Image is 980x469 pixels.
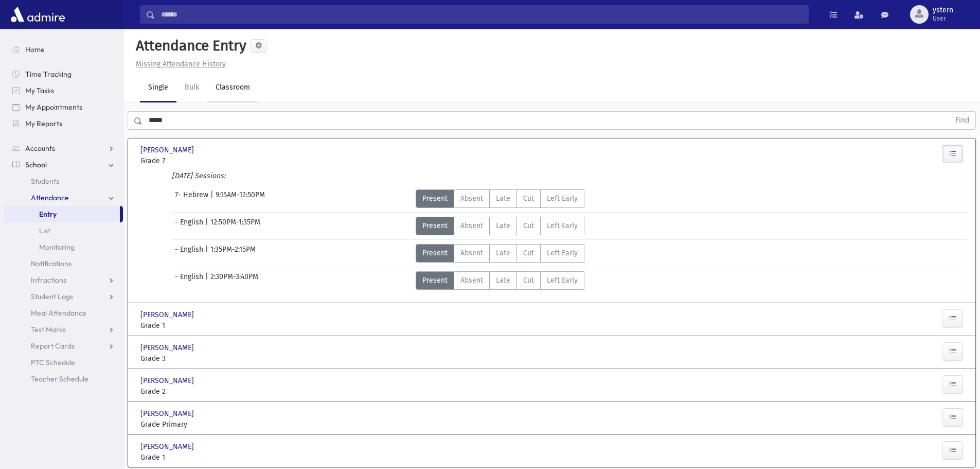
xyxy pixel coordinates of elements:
span: | [205,271,210,290]
a: My Appointments [4,99,123,115]
span: - English [175,217,205,235]
span: | [205,244,210,263]
a: Entry [4,206,120,222]
span: | [205,217,210,235]
span: Entry [39,210,57,219]
img: AdmirePro [8,4,67,25]
input: Search [155,5,808,24]
a: Single [140,74,176,102]
a: Missing Attendance History [132,60,226,68]
span: 7- Hebrew [175,189,210,208]
button: Find [949,112,975,129]
span: [PERSON_NAME] [140,375,196,386]
a: Teacher Schedule [4,371,123,387]
span: Left Early [547,248,578,258]
a: Test Marks [4,321,123,338]
a: Students [4,173,123,189]
span: Meal Attendance [31,308,86,318]
a: Classroom [207,74,258,102]
div: AttTypes [416,217,584,235]
span: Grade 3 [140,353,269,364]
a: Notifications [4,255,123,272]
span: Grade 7 [140,155,269,166]
span: Students [31,177,59,186]
span: [PERSON_NAME] [140,309,196,320]
a: List [4,222,123,239]
span: PTC Schedule [31,358,75,367]
span: [PERSON_NAME] [140,145,196,155]
span: Present [422,193,448,204]
span: Student Logs [31,292,73,301]
i: [DATE] Sessions: [172,171,225,180]
span: Home [25,45,45,54]
a: My Tasks [4,82,123,99]
span: Teacher Schedule [31,374,88,384]
span: Late [496,275,510,286]
a: PTC Schedule [4,354,123,371]
a: Home [4,41,123,58]
span: Late [496,248,510,258]
span: Monitoring [39,242,75,252]
span: Absent [460,220,483,231]
a: Infractions [4,272,123,288]
span: Cut [523,193,534,204]
span: List [39,226,50,235]
span: [PERSON_NAME] [140,441,196,452]
span: Left Early [547,220,578,231]
span: Time Tracking [25,70,72,79]
span: | [210,189,216,208]
span: Grade Primary [140,419,269,430]
span: 1:35PM-2:15PM [210,244,256,263]
span: Test Marks [31,325,66,334]
span: Cut [523,220,534,231]
a: Accounts [4,140,123,157]
u: Missing Attendance History [136,60,226,68]
a: My Reports [4,115,123,132]
a: School [4,157,123,173]
span: User [933,14,953,23]
span: - English [175,244,205,263]
span: Left Early [547,193,578,204]
a: Report Cards [4,338,123,354]
div: AttTypes [416,271,584,290]
div: AttTypes [416,189,584,208]
span: Absent [460,275,483,286]
span: Attendance [31,193,69,202]
a: Student Logs [4,288,123,305]
span: Grade 1 [140,452,269,463]
a: Time Tracking [4,66,123,82]
span: Present [422,220,448,231]
span: - English [175,271,205,290]
span: Grade 2 [140,386,269,397]
span: Infractions [31,275,66,285]
span: Late [496,220,510,231]
a: Monitoring [4,239,123,255]
span: My Tasks [25,86,54,95]
span: School [25,160,47,169]
span: [PERSON_NAME] [140,342,196,353]
span: Late [496,193,510,204]
span: Notifications [31,259,72,268]
span: 9:15AM-12:50PM [216,189,265,208]
span: Absent [460,193,483,204]
span: Present [422,248,448,258]
span: 12:50PM-1:35PM [210,217,260,235]
span: Cut [523,248,534,258]
span: Report Cards [31,341,75,351]
span: Absent [460,248,483,258]
span: Left Early [547,275,578,286]
a: Meal Attendance [4,305,123,321]
span: 2:30PM-3:40PM [210,271,258,290]
div: AttTypes [416,244,584,263]
span: ystern [933,6,953,14]
span: My Reports [25,119,62,128]
span: Accounts [25,144,55,153]
a: Bulk [176,74,207,102]
span: My Appointments [25,102,82,112]
span: Grade 1 [140,320,269,331]
h5: Attendance Entry [132,37,246,55]
span: Cut [523,275,534,286]
a: Attendance [4,189,123,206]
span: Present [422,275,448,286]
span: [PERSON_NAME] [140,408,196,419]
